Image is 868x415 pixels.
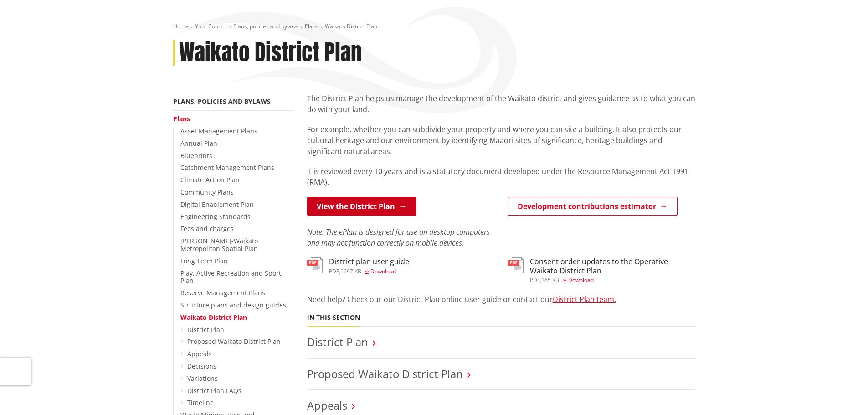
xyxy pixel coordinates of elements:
a: District Plan [187,325,224,334]
h5: In this section [307,314,360,322]
a: Waikato District Plan [180,313,247,322]
span: Download [370,267,396,275]
h3: District plan user guide [329,257,409,266]
a: Your Council [195,22,227,30]
a: Climate Action Plan [180,175,240,184]
span: pdf [530,276,540,284]
a: Community Plans [180,188,234,196]
iframe: Messenger Launcher [826,377,859,410]
a: Reserve Management Plans [180,288,265,297]
img: document-pdf.svg [508,257,524,273]
h3: Consent order updates to the Operative Waikato District Plan [530,257,695,275]
a: Appeals [307,398,347,413]
a: Fees and charges [180,224,234,233]
a: Structure plans and design guides [180,301,286,309]
a: Catchment Management Plans [180,163,274,172]
p: Need help? Check our our District Plan online user guide or contact our [307,294,695,305]
a: Plans [305,22,318,30]
a: Digital Enablement Plan [180,200,254,209]
span: 165 KB [541,276,559,284]
a: Asset Management Plans [180,127,257,135]
a: Annual Plan [180,139,217,148]
a: Proposed Waikato District Plan [307,366,463,381]
a: District Plan [307,334,368,349]
p: For example, whether you can subdivide your property and where you can site a building. It also p... [307,124,695,157]
h1: Waikato District Plan [179,40,362,66]
span: pdf [329,267,339,275]
a: Play, Active Recreation and Sport Plan [180,269,281,285]
span: Download [568,276,594,284]
a: Long Term Plan [180,256,228,265]
span: Waikato District Plan [325,22,377,30]
a: Consent order updates to the Operative Waikato District Plan pdf,165 KB Download [508,257,695,282]
a: Home [173,22,189,30]
a: Blueprints [180,151,212,160]
a: Proposed Waikato District Plan [187,337,281,346]
a: Development contributions estimator [508,197,678,216]
em: Note: The ePlan is designed for use on desktop computers and may not function correctly on mobile... [307,227,490,248]
a: Plans [173,114,190,123]
a: Variations [187,374,218,383]
a: District Plan team. [553,294,616,304]
a: Timeline [187,398,214,407]
nav: breadcrumb [173,23,695,31]
a: District plan user guide pdf,1697 KB Download [307,257,409,274]
div: , [530,277,695,283]
a: Engineering Standards [180,212,251,221]
img: document-pdf.svg [307,257,323,273]
span: 1697 KB [340,267,361,275]
a: Decisions [187,362,216,370]
a: [PERSON_NAME]-Waikato Metropolitan Spatial Plan [180,236,258,253]
a: Plans, policies and bylaws [233,22,298,30]
a: Plans, policies and bylaws [173,97,271,106]
a: District Plan FAQs [187,386,241,395]
p: The District Plan helps us manage the development of the Waikato district and gives guidance as t... [307,93,695,115]
a: Appeals [187,349,212,358]
a: View the District Plan [307,197,416,216]
p: It is reviewed every 10 years and is a statutory document developed under the Resource Management... [307,166,695,188]
div: , [329,269,409,274]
